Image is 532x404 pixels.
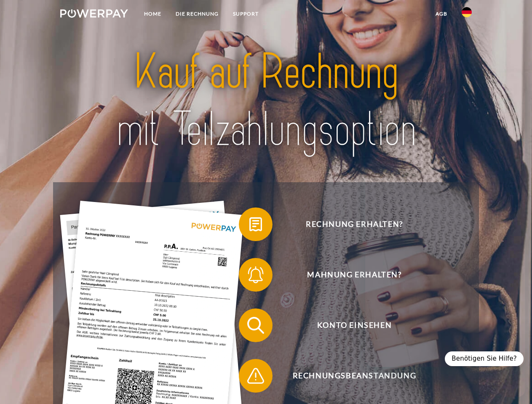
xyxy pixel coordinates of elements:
a: agb [428,6,454,21]
iframe: Button to launch messaging window [498,370,525,397]
button: Mahnung erhalten? [239,258,458,292]
button: Rechnungsbeanstandung [239,359,458,393]
button: Rechnung erhalten? [239,207,458,241]
iframe: Messaging window [365,72,525,367]
img: qb_search.svg [245,315,266,336]
img: qb_bell.svg [245,264,266,285]
span: Rechnungsbeanstandung [251,359,457,393]
span: Mahnung erhalten? [251,258,457,292]
button: Konto einsehen [239,308,458,342]
img: logo-powerpay-white.svg [60,9,128,18]
img: de [462,7,472,17]
img: title-powerpay_de.svg [80,40,452,161]
img: qb_warning.svg [245,365,266,386]
span: Konto einsehen [251,308,457,342]
span: Rechnung erhalten? [251,207,457,241]
a: SUPPORT [226,6,266,21]
a: DIE RECHNUNG [168,6,226,21]
img: qb_bill.svg [245,214,266,235]
a: Home [137,6,168,21]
